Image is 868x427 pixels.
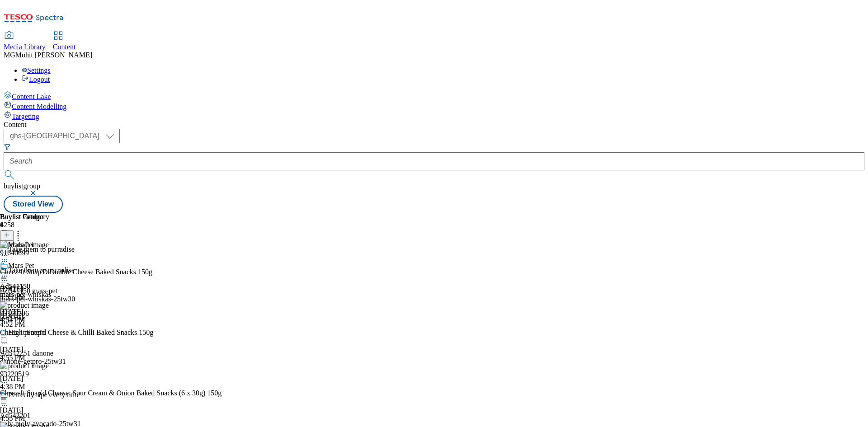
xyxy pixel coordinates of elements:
span: Content [53,43,76,51]
a: Content Lake [4,91,864,101]
button: Stored View [4,196,63,213]
span: Targeting [12,113,39,120]
span: Mohit [PERSON_NAME] [15,51,92,59]
a: Content Modelling [4,101,864,111]
span: Media Library [4,43,46,51]
input: Search [4,152,864,170]
span: MG [4,51,15,59]
a: Logout [22,75,50,83]
span: Content Modelling [12,103,66,110]
a: Targeting [4,111,864,121]
span: buylistgroup [4,182,40,190]
a: Content [53,32,76,51]
a: Media Library [4,32,46,51]
span: Content Lake [12,93,51,100]
svg: Search Filters [4,143,11,150]
a: Settings [22,66,51,74]
div: Content [4,121,864,129]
